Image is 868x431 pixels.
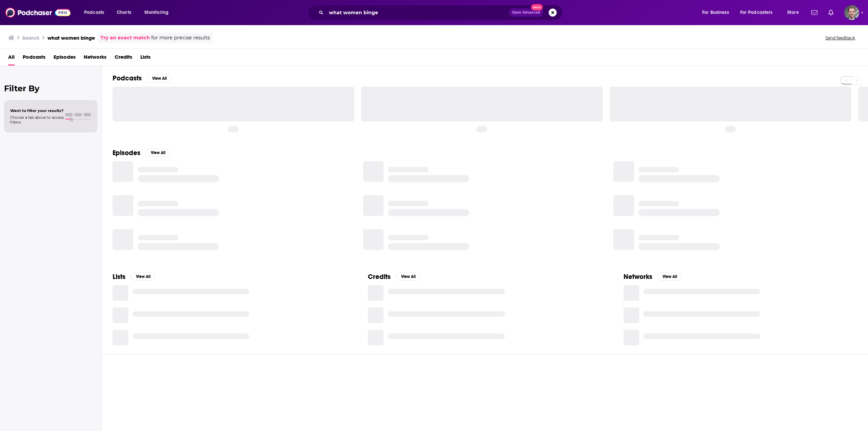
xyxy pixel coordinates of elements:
a: All [8,52,15,65]
h2: Networks [624,273,652,281]
h2: Episodes [113,149,140,157]
span: for more precise results [151,34,210,42]
h3: Search [22,35,39,41]
button: open menu [140,7,177,18]
button: View All [396,273,420,281]
span: Open Advanced [512,11,540,14]
a: Try an exact match [100,34,150,42]
a: Show notifications dropdown [826,7,836,18]
a: Networks [84,52,106,65]
span: New [531,4,543,11]
button: Show profile menu [844,5,859,20]
a: NetworksView All [624,273,682,281]
span: Want to filter your results? [10,108,64,113]
img: Podchaser - Follow, Share and Rate Podcasts [5,6,71,19]
span: Choose a tab above to access filters. [10,115,64,125]
a: Episodes [54,52,76,65]
a: ListsView All [113,273,155,281]
span: Podcasts [84,8,104,17]
span: Logged in as kwerderman [844,5,859,20]
button: View All [131,273,155,281]
a: Credits [115,52,132,65]
button: open menu [79,7,113,18]
span: For Podcasters [740,8,773,17]
h2: Lists [113,273,125,281]
span: For Business [702,8,729,17]
a: Podcasts [23,52,45,65]
a: CreditsView All [368,273,420,281]
button: View All [146,149,170,157]
h2: Credits [368,273,391,281]
a: PodcastsView All [113,74,172,82]
h2: Podcasts [113,74,142,82]
h2: Filter By [4,83,97,93]
button: Open AdvancedNew [509,8,543,17]
button: Send feedback [823,35,857,41]
a: EpisodesView All [113,149,170,157]
span: Charts [117,8,131,17]
h3: what women binge [47,35,95,41]
span: More [787,8,799,17]
button: open menu [783,7,807,18]
button: open menu [736,7,783,18]
div: Search podcasts, credits, & more... [314,5,569,20]
a: Show notifications dropdown [809,7,820,18]
button: View All [147,74,172,82]
span: Monitoring [144,8,169,17]
button: View All [658,273,682,281]
img: User Profile [844,5,859,20]
a: Charts [112,7,135,18]
input: Search podcasts, credits, & more... [326,7,509,18]
a: Lists [140,52,151,65]
button: open menu [697,7,737,18]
